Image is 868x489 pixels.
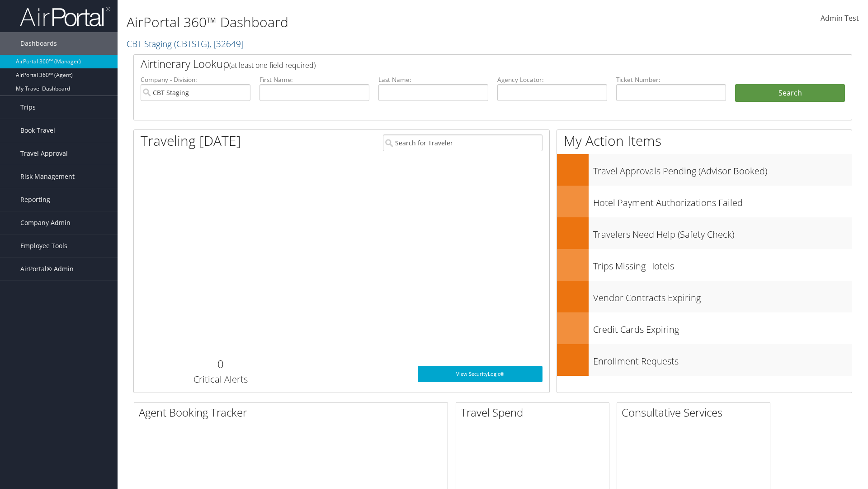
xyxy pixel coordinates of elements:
h3: Travel Approvals Pending (Advisor Booked) [593,160,852,177]
span: , [ 32649 ] [209,38,244,50]
label: Company - Division: [141,75,250,84]
span: ( CBTSTG ) [174,38,209,50]
a: Travel Approvals Pending (Advisor Booked) [557,154,852,186]
a: Trips Missing Hotels [557,249,852,281]
h2: Travel Spend [461,405,609,420]
a: View SecurityLogic® [418,366,542,382]
input: Search for Traveler [383,134,542,151]
img: airportal-logo.png [20,6,110,27]
h3: Travelers Need Help (Safety Check) [593,224,852,241]
h3: Vendor Contracts Expiring [593,287,852,304]
h3: Enrollment Requests [593,350,852,368]
h2: Agent Booking Tracker [139,405,448,420]
span: (at least one field required) [229,60,316,70]
span: Employee Tools [20,235,67,257]
h2: Airtinerary Lookup [141,56,785,72]
span: Risk Management [20,165,75,188]
h2: 0 [141,356,300,372]
h3: Hotel Payment Authorizations Failed [593,192,852,209]
h2: Consultative Services [622,405,770,420]
span: Travel Approval [20,142,68,165]
a: Travelers Need Help (Safety Check) [557,217,852,249]
a: Enrollment Requests [557,344,852,376]
span: Trips [20,96,36,119]
label: First Name: [259,75,369,84]
span: AirPortal® Admin [20,258,74,280]
a: Hotel Payment Authorizations Failed [557,186,852,217]
label: Last Name: [378,75,488,84]
a: CBT Staging [127,38,244,50]
h1: My Action Items [557,131,852,150]
h3: Credit Cards Expiring [593,319,852,336]
span: Dashboards [20,32,57,55]
span: Book Travel [20,119,55,142]
h3: Critical Alerts [141,373,300,386]
span: Reporting [20,188,50,211]
a: Admin Test [821,5,859,33]
a: Credit Cards Expiring [557,312,852,344]
a: Vendor Contracts Expiring [557,281,852,312]
h3: Trips Missing Hotels [593,255,852,273]
h1: AirPortal 360™ Dashboard [127,13,615,32]
h1: Traveling [DATE] [141,131,241,150]
label: Agency Locator: [497,75,607,84]
button: Search [735,84,845,102]
span: Admin Test [821,13,859,23]
span: Company Admin [20,211,71,234]
label: Ticket Number: [616,75,726,84]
